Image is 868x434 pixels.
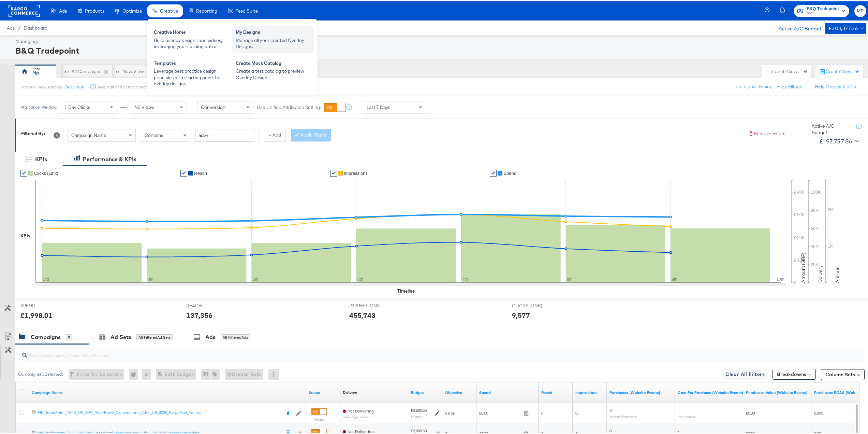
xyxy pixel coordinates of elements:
[72,67,102,73] div: All Campaigns
[857,6,864,14] span: MP
[21,129,45,136] div: Filtered By:
[235,7,258,12] span: Feed Suite
[194,169,207,174] span: Reach
[397,286,415,293] div: Timeline
[20,301,72,308] span: SPEND
[854,4,866,16] button: MP
[71,131,106,137] span: Campaign Name
[678,406,679,411] span: -
[771,67,808,73] div: Search Views
[343,389,357,394] a: Reflects the ability of your Ad Campaign to achieve delivery based on ad states, schedule and bud...
[812,122,849,134] div: Active A/C Budget
[27,344,785,358] input: Search Campaigns by Name, ID or Objective
[311,416,327,421] label: Paused
[66,333,72,339] div: 9
[330,168,337,175] a: ✔
[367,103,391,109] span: Last 7 Days
[411,413,422,417] sub: Lifetime
[64,82,85,89] button: Duplicate
[771,22,822,32] div: Active A/C Budget
[20,309,53,319] div: £1,998.01
[773,367,816,378] button: Breakdowns
[748,129,785,136] button: Remove Filters
[344,169,368,174] span: Impressions
[18,370,63,376] div: Campaigns ( 0 Selected)
[575,409,577,414] span: 0
[678,413,696,417] sub: Per Purchase
[116,68,119,72] div: Drag to reorder tab
[411,406,427,412] div: £3,800.50
[348,428,374,433] span: Not Delivering
[746,409,755,414] span: £0.00
[160,7,178,12] span: Creative
[129,367,142,378] div: 0
[732,79,777,92] button: Configure Pacing
[32,68,39,75] div: mp
[609,427,612,432] span: 0
[807,10,839,15] span: B&Q
[343,414,374,418] sub: Campaign Paused
[512,309,530,319] div: 9,577
[541,409,543,414] span: 0
[38,408,281,415] a: MK_TradePoint_FB-IG_UK_BAU_Pros/Remk_Conversions_Adv+_CB_2025_KargoTest_Yellow
[777,82,801,89] button: Hide Filters
[723,367,767,378] button: Clear All Filters
[819,135,852,145] div: £197,757.86
[180,168,187,175] a: ✔
[575,389,604,394] a: The number of times your ad was served. On mobile apps an ad is counted as served the first time ...
[794,4,849,16] button: B&Q TradepointB&Q
[145,131,163,137] span: Contains
[196,7,217,12] span: Reporting
[64,103,90,109] span: 1 Day Clicks
[134,103,155,109] span: No Views
[15,43,865,55] div: B&Q Tradepoint
[309,389,337,394] a: Shows the current state of your Ad Campaign.
[38,408,281,414] div: MK_TradePoint_FB-IG_UK_BAU_Pros/Remk_Conversions_Adv+_CB_2025_KargoTest_Yellow
[828,23,858,31] div: £303,377.26
[257,103,321,109] label: Use Unified Attribution Setting:
[24,24,47,29] a: Dashboard
[678,389,743,394] a: The average cost for each purchase tracked by your Custom Audience pixel on your website after pe...
[205,332,216,340] div: Ads
[349,309,376,319] div: 455,743
[264,128,286,140] button: + Add
[817,264,823,281] text: Delivery
[122,67,144,73] div: New View
[512,301,563,308] span: CLICKS (LINK)
[20,231,30,238] div: KPIs
[201,103,225,109] span: Conversion
[479,389,536,394] a: The total amount spent to date.
[186,309,212,319] div: 137,356
[348,407,374,412] span: Not Delivering
[15,37,865,43] div: Managing:
[445,389,474,394] a: Your campaign's objective.
[725,369,765,377] span: Clear All Filters
[34,169,58,174] span: Clicks (Link)
[85,7,104,12] span: Products
[221,333,250,339] div: All Filtered Ads
[490,168,497,175] a: ✔
[816,135,860,145] button: £197,757.86
[821,368,865,379] button: Column Sets
[122,7,142,12] span: Optimize
[815,82,856,89] button: Hide Graphs & KPIs
[800,251,806,281] text: Amount (GBP)
[7,24,15,29] span: Ads
[825,22,866,32] button: £303,377.26
[609,413,637,417] sub: Website Purchases
[541,389,570,394] a: The number of people your ad was served to.
[746,389,809,394] a: The total value of the purchase actions tracked by your Custom Audience pixel on your website aft...
[32,389,303,394] a: Your campaign name.
[59,7,67,12] span: Ads
[349,301,400,308] span: IMPRESSIONS
[343,389,357,394] div: Delivery
[20,83,62,88] div: Personal View Actions:
[807,4,839,11] span: B&Q Tradepoint
[20,103,57,108] div: Attribution Window:
[479,409,521,414] span: £0.00
[814,409,823,414] span: 0.00x
[15,24,24,29] span: /
[411,389,440,394] a: The maximum amount you're willing to spend on your ads, on average each day or over the lifetime ...
[97,83,211,88] div: Save, edit and delete options are unavailable for personal view.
